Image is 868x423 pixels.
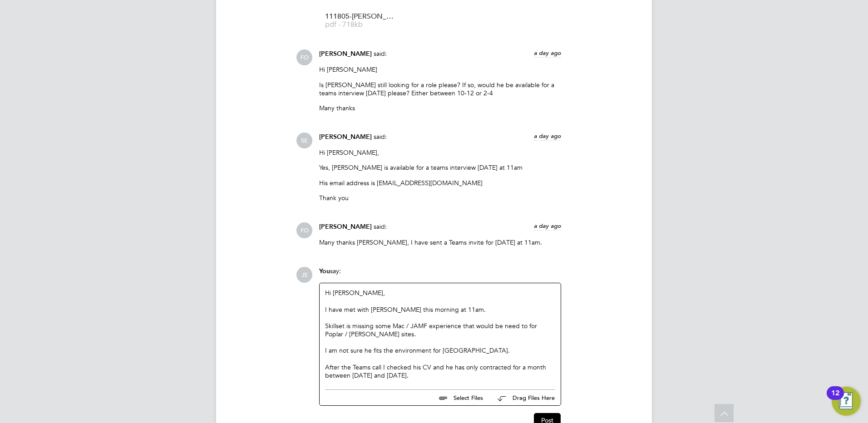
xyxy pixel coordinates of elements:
p: Many thanks [PERSON_NAME], I have sent a Teams invite for [DATE] at 11am. [319,238,561,246]
span: said: [374,222,387,231]
div: say: [319,267,561,283]
p: Hi [PERSON_NAME], [319,148,561,157]
div: 12 [831,393,839,405]
span: a day ago [534,49,561,57]
p: Yes, [PERSON_NAME] is available for a teams interview [DATE] at 11am [319,163,561,172]
div: Skillset is missing some Mac / JAMF experience that would be need to for Poplar / [PERSON_NAME] s... [325,322,555,338]
p: Hi [PERSON_NAME] [319,65,561,74]
div: I am not sure he fits the environment for [GEOGRAPHIC_DATA]. After the Teams call I checked his C... [325,346,555,379]
p: Thank you [319,194,561,202]
button: Drag Files Here [490,389,555,408]
span: a day ago [534,132,561,140]
p: Many thanks [319,104,561,112]
span: [PERSON_NAME] [319,223,372,231]
span: 111805-[PERSON_NAME]-SE- [325,13,398,20]
span: said: [374,133,387,141]
div: I have met with [PERSON_NAME] this morning at 11am. [325,305,555,314]
span: said: [374,49,387,58]
span: pdf - 718kb [325,21,398,28]
span: a day ago [534,222,561,230]
span: FO [296,222,312,238]
a: 111805-[PERSON_NAME]-SE- pdf - 718kb [325,13,398,28]
p: Is [PERSON_NAME] still looking for a role please? If so, would he be available for a teams interv... [319,81,561,97]
div: Hi [PERSON_NAME], [325,289,555,379]
button: Open Resource Center, 12 new notifications [832,387,861,416]
span: [PERSON_NAME] [319,50,372,58]
span: JS [296,267,312,283]
span: [PERSON_NAME] [319,133,372,141]
span: FO [296,49,312,65]
span: SE [296,133,312,148]
p: His email address is [EMAIL_ADDRESS][DOMAIN_NAME] [319,179,561,187]
span: You [319,267,330,275]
